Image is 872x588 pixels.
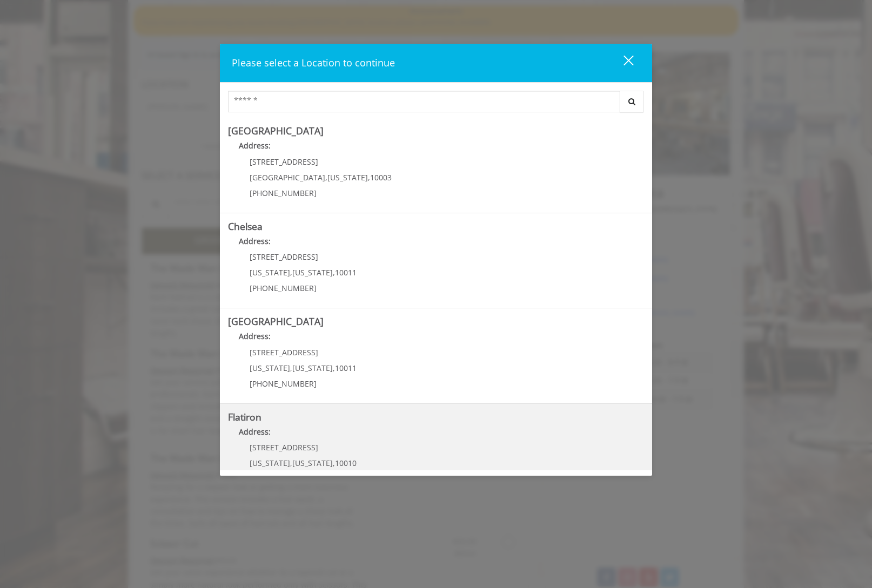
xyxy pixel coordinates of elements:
[626,98,638,105] i: Search button
[239,236,271,246] b: Address:
[250,252,318,262] span: [STREET_ADDRESS]
[228,91,620,112] input: Search Center
[333,458,335,468] span: ,
[603,52,640,74] button: close dialog
[325,172,327,183] span: ,
[292,267,333,278] span: [US_STATE]
[327,172,368,183] span: [US_STATE]
[250,283,317,293] span: [PHONE_NUMBER]
[335,363,357,373] span: 10011
[290,363,292,373] span: ,
[333,363,335,373] span: ,
[239,140,271,151] b: Address:
[335,458,357,468] span: 10010
[333,267,335,278] span: ,
[370,172,392,183] span: 10003
[611,55,633,71] div: close dialog
[239,427,271,437] b: Address:
[250,347,318,357] span: [STREET_ADDRESS]
[250,458,290,468] span: [US_STATE]
[228,91,644,118] div: Center Select
[290,458,292,468] span: ,
[228,124,324,137] b: [GEOGRAPHIC_DATA]
[228,315,324,328] b: [GEOGRAPHIC_DATA]
[335,267,357,278] span: 10011
[250,363,290,373] span: [US_STATE]
[228,220,263,233] b: Chelsea
[250,379,317,389] span: [PHONE_NUMBER]
[239,331,271,341] b: Address:
[250,267,290,278] span: [US_STATE]
[250,442,318,452] span: [STREET_ADDRESS]
[368,172,370,183] span: ,
[292,458,333,468] span: [US_STATE]
[250,172,325,183] span: [GEOGRAPHIC_DATA]
[250,157,318,167] span: [STREET_ADDRESS]
[232,56,395,69] span: Please select a Location to continue
[290,267,292,278] span: ,
[292,363,333,373] span: [US_STATE]
[228,410,261,423] b: Flatiron
[250,188,317,198] span: [PHONE_NUMBER]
